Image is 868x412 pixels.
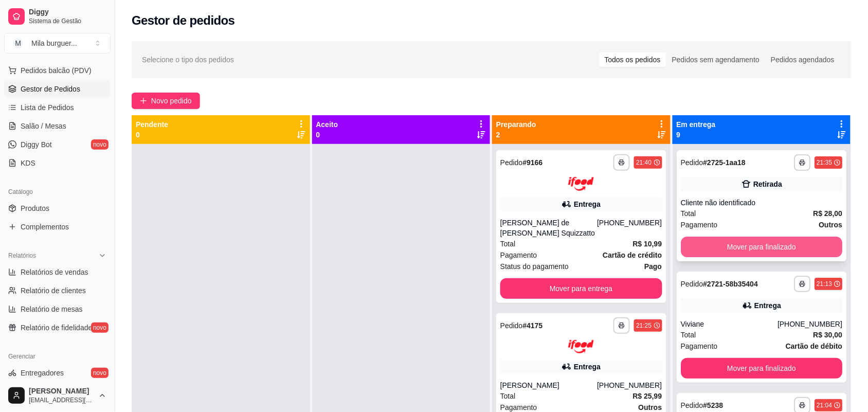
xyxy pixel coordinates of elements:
[523,158,543,167] strong: # 9166
[817,280,832,288] div: 21:13
[21,222,69,232] span: Complementos
[681,401,703,409] span: Pedido
[31,38,77,48] div: Mila burguer ...
[4,118,111,134] a: Salão / Mesas
[4,219,111,235] a: Complementos
[568,177,594,191] img: ifood
[140,97,147,104] span: plus
[599,52,666,67] div: Todos os pedidos
[819,221,842,229] strong: Outros
[21,267,88,277] span: Relatórios de vendas
[132,93,200,109] button: Novo pedido
[13,38,23,48] span: M
[21,139,52,150] span: Diggy Bot
[636,158,652,167] div: 21:40
[4,264,111,280] a: Relatórios de vendas
[817,158,832,167] div: 21:35
[666,52,765,67] div: Pedidos sem agendamento
[574,199,601,209] div: Entrega
[132,12,235,29] h2: Gestor de pedidos
[500,321,523,330] span: Pedido
[4,200,111,217] a: Produtos
[681,198,843,208] div: Cliente não identificado
[633,240,662,248] strong: R$ 10,99
[677,119,716,130] p: Em entrega
[500,380,597,390] div: [PERSON_NAME]
[703,401,723,409] strong: # 5238
[4,62,111,79] button: Pedidos balcão (PDV)
[813,331,842,339] strong: R$ 30,00
[703,280,758,288] strong: # 2721-58b35404
[500,390,516,402] span: Total
[500,238,516,249] span: Total
[4,155,111,171] a: KDS
[813,209,842,218] strong: R$ 28,00
[21,84,80,94] span: Gestor de Pedidos
[496,130,536,140] p: 2
[677,130,716,140] p: 9
[597,380,662,390] div: [PHONE_NUMBER]
[523,321,543,330] strong: # 4175
[500,249,537,261] span: Pagamento
[681,219,718,230] span: Pagamento
[574,362,601,372] div: Entrega
[136,119,168,130] p: Pendente
[21,121,66,131] span: Salão / Mesas
[316,130,338,140] p: 0
[21,65,92,76] span: Pedidos balcão (PDV)
[754,300,781,311] div: Entrega
[142,54,234,65] span: Selecione o tipo dos pedidos
[496,119,536,130] p: Preparando
[4,81,111,97] a: Gestor de Pedidos
[4,282,111,299] a: Relatório de clientes
[681,237,843,257] button: Mover para finalizado
[4,99,111,116] a: Lista de Pedidos
[786,342,842,350] strong: Cartão de débito
[603,251,662,259] strong: Cartão de crédito
[4,184,111,200] div: Catálogo
[500,218,597,238] div: [PERSON_NAME] de [PERSON_NAME] Squizzatto
[316,119,338,130] p: Aceito
[681,341,718,352] span: Pagamento
[639,403,662,411] strong: Outros
[4,383,111,408] button: [PERSON_NAME][EMAIL_ADDRESS][DOMAIN_NAME]
[29,387,94,396] span: [PERSON_NAME]
[681,280,703,288] span: Pedido
[4,319,111,336] a: Relatório de fidelidadenovo
[21,285,86,296] span: Relatório de clientes
[29,8,106,17] span: Diggy
[21,102,74,113] span: Lista de Pedidos
[500,261,569,272] span: Status do pagamento
[644,262,662,271] strong: Pago
[597,218,662,238] div: [PHONE_NUMBER]
[21,304,83,314] span: Relatório de mesas
[765,52,840,67] div: Pedidos agendados
[8,252,36,260] span: Relatórios
[703,158,746,167] strong: # 2725-1aa18
[500,158,523,167] span: Pedido
[29,17,106,25] span: Sistema de Gestão
[21,323,92,333] span: Relatório de fidelidade
[4,4,111,29] a: DiggySistema de Gestão
[4,301,111,317] a: Relatório de mesas
[681,329,696,341] span: Total
[817,401,832,409] div: 21:04
[21,158,35,168] span: KDS
[500,278,662,299] button: Mover para entrega
[681,319,777,329] div: Viviane
[777,319,842,329] div: [PHONE_NUMBER]
[136,130,168,140] p: 0
[29,396,94,404] span: [EMAIL_ADDRESS][DOMAIN_NAME]
[753,179,782,189] div: Retirada
[4,33,111,53] button: Select a team
[681,208,696,219] span: Total
[4,365,111,381] a: Entregadoresnovo
[681,158,703,167] span: Pedido
[633,392,662,400] strong: R$ 25,99
[21,203,49,213] span: Produtos
[568,340,594,354] img: ifood
[4,136,111,153] a: Diggy Botnovo
[636,321,652,330] div: 21:25
[21,368,64,378] span: Entregadores
[681,358,843,379] button: Mover para finalizado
